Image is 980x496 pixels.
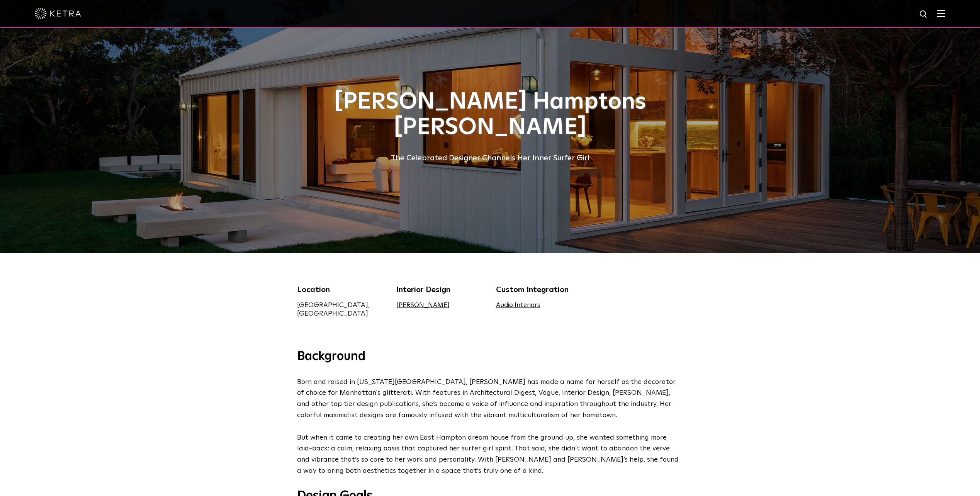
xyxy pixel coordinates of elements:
div: Custom Integration [496,284,584,296]
a: Audio Interiors [496,302,540,309]
img: ketra-logo-2019-white [35,8,81,19]
img: Hamburger%20Nav.svg [937,10,945,17]
div: Location [297,284,385,296]
h3: Background [297,349,683,365]
p: Born and raised in [US_STATE][GEOGRAPHIC_DATA], [PERSON_NAME] has made a name for herself as the ... [297,377,679,477]
div: [GEOGRAPHIC_DATA], [GEOGRAPHIC_DATA] [297,301,385,318]
h1: [PERSON_NAME] Hamptons [PERSON_NAME] [297,89,683,140]
a: [PERSON_NAME] [396,302,450,309]
div: The Celebrated Designer Channels Her Inner Surfer Girl [297,152,683,164]
img: search icon [919,10,929,19]
div: Interior Design [396,284,484,296]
